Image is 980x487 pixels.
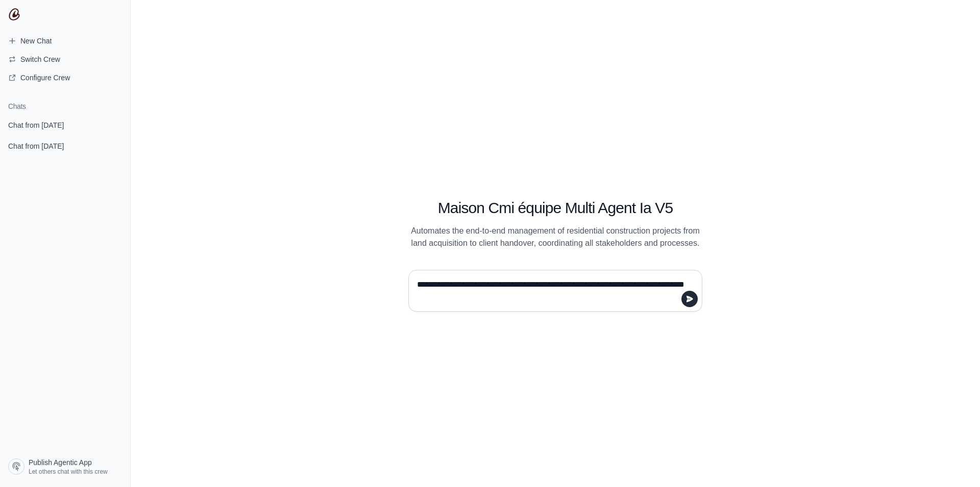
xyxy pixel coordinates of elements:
a: Configure Crew [4,69,126,86]
span: New Chat [20,36,52,46]
img: CrewAI Logo [8,8,20,20]
span: Chat from [DATE] [8,141,64,151]
a: Publish Agentic App Let others chat with this crew [4,454,126,479]
span: Configure Crew [20,73,70,83]
h1: Maison Cmi équipe Multi Agent Ia V5 [408,199,702,217]
span: Publish Agentic App [29,457,92,468]
a: Chat from [DATE] [4,115,126,134]
p: Automates the end-to-end management of residential construction projects from land acquisition to... [408,225,702,249]
span: Chat from [DATE] [8,120,64,130]
iframe: Chat Widget [929,438,980,487]
a: New Chat [4,33,126,49]
span: Let others chat with this crew [29,468,108,476]
a: Chat from [DATE] [4,136,126,155]
button: Switch Crew [4,51,126,67]
div: Widget de chat [929,438,980,487]
span: Switch Crew [20,54,60,64]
